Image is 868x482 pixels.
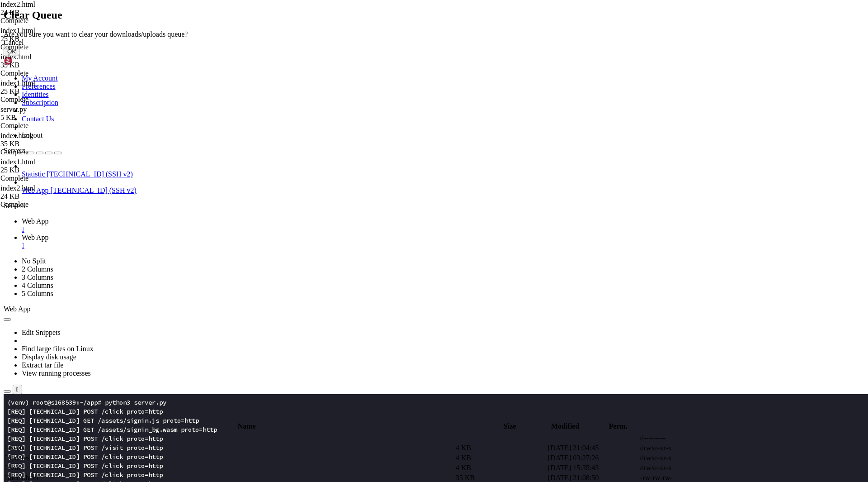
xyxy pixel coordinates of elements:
[4,31,750,40] x-row: [REQ] [TECHNICAL_ID] GET /assets/signin_bg.wasm proto=http
[4,94,750,103] x-row: [REQ] [TECHNICAL_ID] GET /assets/signin_bg.wasm proto=http
[0,87,91,95] div: 25 KB
[0,148,91,156] div: Complete
[0,53,91,69] span: index.html
[0,79,91,95] span: index1.html
[0,174,91,182] div: Complete
[4,58,750,67] x-row: [REQ] [TECHNICAL_ID] POST /click proto=http
[0,69,91,77] div: Complete
[4,4,750,13] x-row: (venv) root@s168539:~/app# python3 server.py
[4,13,750,22] x-row: [REQ] [TECHNICAL_ID] POST /click proto=http
[0,79,35,87] span: index1.html
[0,61,91,69] div: 35 KB
[0,105,27,113] span: server.py
[0,140,91,148] div: 35 KB
[4,76,750,85] x-row: [REQ] [TECHNICAL_ID] POST /click proto=http
[0,200,91,209] div: Complete
[4,103,750,112] x-row: [REQ] [TECHNICAL_ID] POST /visit proto=http
[0,184,35,192] span: index2.html
[4,85,750,94] x-row: [REQ] [TECHNICAL_ID] POST /click proto=http
[0,95,91,104] div: Complete
[4,67,750,76] x-row: [REQ] [TECHNICAL_ID] POST /click proto=http
[0,9,91,17] div: 24 KB
[0,132,32,139] span: index.html
[0,122,91,130] div: Complete
[0,166,91,174] div: 25 KB
[0,114,91,122] div: 5 KB
[4,22,750,31] x-row: [REQ] [TECHNICAL_ID] GET /assets/signin.js proto=http
[0,43,91,51] div: Complete
[0,53,32,61] span: index.html
[0,0,35,8] span: index2.html
[0,35,91,43] div: 25 KB
[0,184,91,200] span: index2.html
[0,132,91,148] span: index.html
[0,0,91,17] span: index2.html
[0,158,35,166] span: index1.html
[4,40,750,49] x-row: [REQ] [TECHNICAL_ID] POST /click proto=http
[0,17,91,25] div: Complete
[4,49,750,58] x-row: [REQ] [TECHNICAL_ID] POST /visit proto=http
[0,192,91,200] div: 24 KB
[0,158,91,174] span: index1.html
[0,105,91,122] span: server.py
[4,112,7,121] div: (0, 12)
[0,27,91,43] span: index1.html
[0,27,35,34] span: index1.html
